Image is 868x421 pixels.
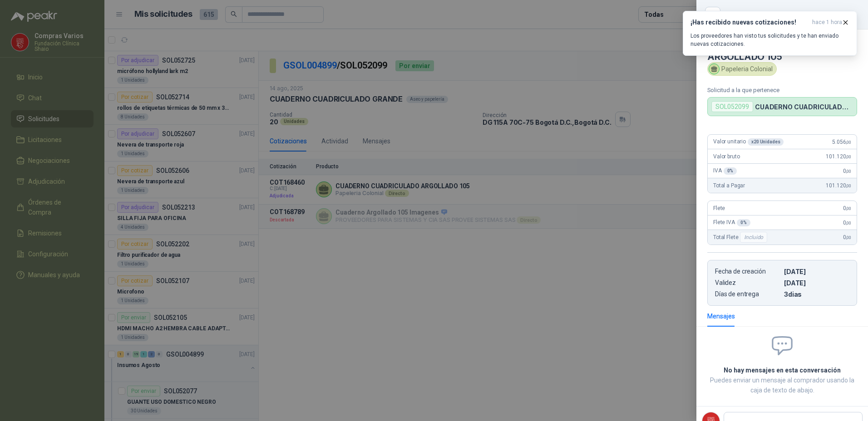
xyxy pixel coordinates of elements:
[707,311,735,321] div: Mensajes
[724,167,737,175] div: 0 %
[713,232,769,243] span: Total Flete
[812,19,842,26] span: hace 1 hora
[715,279,780,287] p: Validez
[846,235,851,240] span: ,00
[715,290,780,298] p: Días de entrega
[846,169,851,174] span: ,00
[707,375,857,395] p: Puedes enviar un mensaje al comprador usando la caja de texto de abajo.
[826,153,851,160] span: 101.120
[725,7,857,22] div: COT168460
[683,11,857,56] button: ¡Has recibido nuevas cotizaciones!hace 1 hora Los proveedores han visto tus solicitudes y te han ...
[715,268,780,275] p: Fecha de creación
[707,87,857,93] p: Solicitud a la que pertenece
[784,279,849,287] p: [DATE]
[843,205,851,211] span: 0
[846,140,851,145] span: ,00
[784,290,849,298] p: 3 dias
[713,138,784,146] span: Valor unitario
[832,139,851,145] span: 5.056
[713,182,745,189] span: Total a Pagar
[690,19,809,26] h3: ¡Has recibido nuevas cotizaciones!
[690,32,849,48] p: Los proveedores han visto tus solicitudes y te han enviado nuevas cotizaciones.
[713,153,740,160] span: Valor bruto
[748,138,784,146] div: x 20 Unidades
[713,205,725,211] span: Flete
[711,101,753,112] div: SOL052099
[846,220,851,225] span: ,00
[843,220,851,226] span: 0
[843,234,851,240] span: 0
[713,219,750,226] span: Flete IVA
[843,168,851,174] span: 0
[846,183,851,188] span: ,00
[737,219,750,226] div: 0 %
[707,365,857,375] h2: No hay mensajes en esta conversación
[846,154,851,159] span: ,00
[826,182,851,189] span: 101.120
[784,268,849,275] p: [DATE]
[713,167,737,175] span: IVA
[740,232,767,243] div: Incluido
[707,9,718,20] button: Close
[707,62,777,76] div: Papeleria Colonial
[755,103,853,111] p: CUADERNO CUADRICULADO GRANDE
[846,206,851,211] span: ,00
